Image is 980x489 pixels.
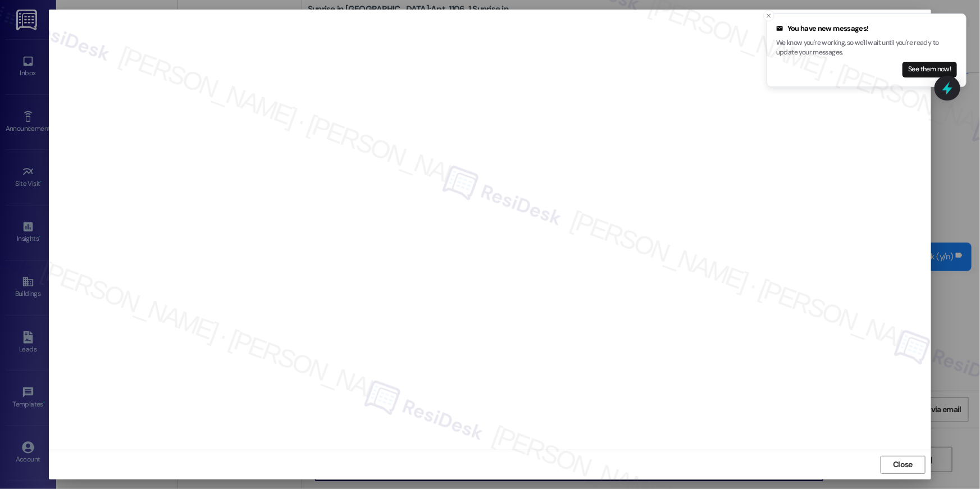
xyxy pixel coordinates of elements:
button: Close toast [763,10,774,21]
button: Close [881,456,926,474]
p: We know you're working, so we'll wait until you're ready to update your messages. [776,38,957,58]
iframe: retool [54,15,926,444]
span: Close [893,459,913,470]
button: See them now! [902,62,957,77]
div: You have new messages! [776,23,957,34]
